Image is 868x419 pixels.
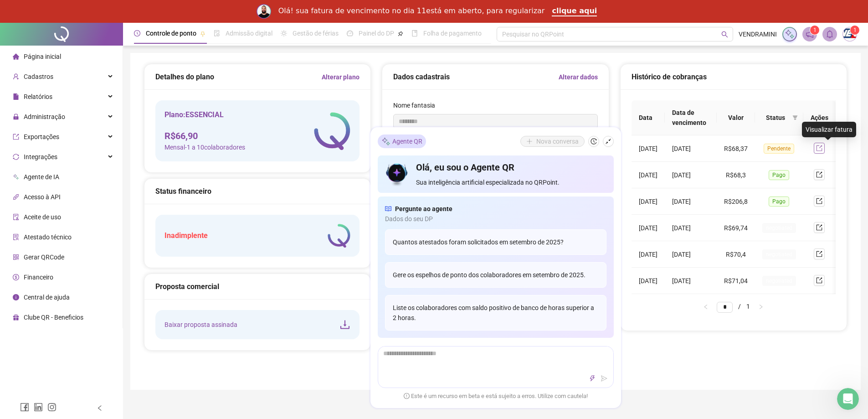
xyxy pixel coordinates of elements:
span: pushpin [200,31,205,36]
span: facebook [20,403,29,412]
td: [DATE] [665,162,717,188]
span: export [816,224,822,231]
span: file-done [214,30,220,36]
span: left [97,405,103,411]
sup: Atualize o seu contato no menu Meus Dados [850,26,859,35]
span: Gerar QRCode [24,253,64,261]
h5: Dados cadastrais [393,72,450,83]
iframe: Intercom live chat [837,388,859,410]
h5: Inadimplente [164,230,208,241]
span: file [13,93,19,100]
th: Data de vencimento [665,100,717,135]
span: Acesso à API [24,193,61,201]
span: right [758,304,764,310]
span: Pergunte ao agente [395,204,452,214]
span: VENDRAMINI [739,29,777,39]
span: negotiated [762,276,796,286]
span: bell [826,30,834,38]
span: Sua inteligência artificial especializada no QRPoint. [416,177,606,187]
span: Admissão digital [226,30,272,37]
button: send [599,373,610,384]
sup: 1 [810,26,819,35]
span: Página inicial [24,53,61,60]
span: instagram [47,403,56,412]
td: [DATE] [632,241,665,268]
img: sparkle-icon.fc2bf0ac1784a2077858766a79e2daf3.svg [381,136,390,146]
span: qrcode [13,254,19,260]
span: Mensal - 1 a 10 colaboradores [164,142,245,152]
span: sync [13,154,19,160]
div: Proposta comercial [155,281,360,292]
img: Profile image for Rodolfo [257,4,271,19]
span: Dados do seu DP [385,214,606,224]
th: Data [632,100,665,135]
span: shrink [605,138,611,145]
h5: Detalhes do plano [155,72,214,83]
span: filter [791,111,800,124]
div: Liste os colaboradores com saldo positivo de banco de horas superior a 2 horas. [385,295,606,331]
span: Aceite de uso [24,213,61,221]
button: Nova conversa [520,136,585,147]
div: Gere os espelhos de ponto dos colaboradores em setembro de 2025. [385,262,606,288]
span: 1 [813,27,817,33]
span: history [591,138,597,145]
span: Exportações [24,133,59,140]
span: Relatórios [24,93,52,100]
span: Integrações [24,153,57,160]
a: clique aqui [552,6,597,16]
span: Folha de pagamento [423,30,482,37]
span: negotiated [762,249,796,259]
img: logo-atual-colorida-simples.ef1a4d5a9bda94f4ab63.png [328,224,350,248]
span: notification [806,30,814,38]
span: export [816,171,822,178]
span: Status [762,113,789,123]
span: Pago [769,170,789,180]
span: export [816,145,822,151]
span: home [13,53,19,60]
span: linkedin [34,403,43,412]
div: Quantos atestados foram solicitados em setembro de 2025? [385,229,606,255]
td: [DATE] [665,268,717,294]
span: Baixar proposta assinada [164,320,237,330]
h5: Plano: ESSENCIAL [164,109,245,120]
span: api [13,194,19,200]
span: Administração [24,113,65,120]
td: [DATE] [632,268,665,294]
img: logo-atual-colorida-simples.ef1a4d5a9bda94f4ab63.png [314,112,350,150]
span: book [411,30,418,36]
button: left [699,301,713,312]
span: thunderbolt [589,375,596,382]
span: export [816,277,822,284]
a: Alterar dados [559,72,598,82]
span: gift [13,314,19,321]
span: 1 [853,27,857,33]
span: sun [281,30,287,36]
span: download [339,319,350,330]
span: / [738,303,741,310]
button: thunderbolt [587,373,598,384]
td: [DATE] [632,135,665,162]
span: info-circle [13,294,19,300]
td: R$71,04 [717,268,755,294]
span: lock [13,114,19,120]
span: Este é um recurso em beta e está sujeito a erros. Utilize com cautela! [404,392,588,401]
td: R$68,37 [717,135,755,162]
span: Pendente [764,144,794,154]
span: solution [13,234,19,240]
td: [DATE] [632,188,665,215]
span: clock-circle [134,30,140,36]
h4: Olá, eu sou o Agente QR [416,161,606,174]
button: right [754,301,768,312]
span: Central de ajuda [24,294,70,301]
span: left [703,304,709,310]
img: sparkle-icon.fc2bf0ac1784a2077858766a79e2daf3.svg [785,29,795,39]
td: R$70,4 [717,241,755,268]
span: export [816,198,822,204]
div: Status financeiro [155,186,360,197]
td: [DATE] [665,241,717,268]
span: Pago [769,197,789,207]
span: Atestado técnico [24,233,72,241]
td: R$69,74 [717,215,755,241]
span: Gestão de férias [293,30,339,37]
div: Agente QR [378,134,426,148]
